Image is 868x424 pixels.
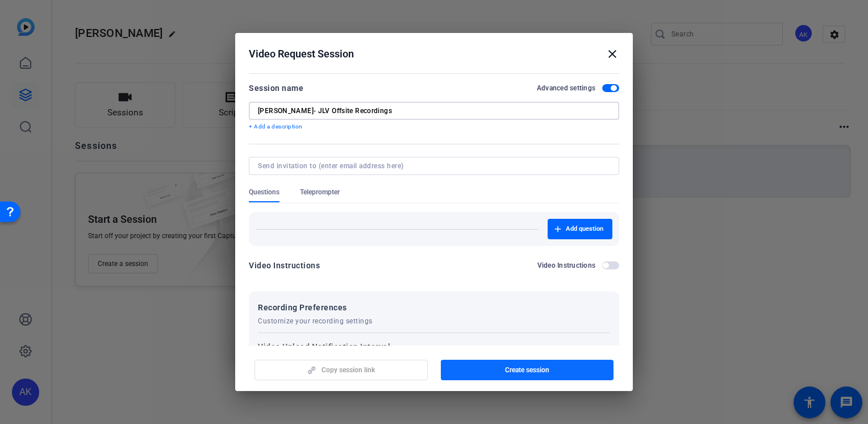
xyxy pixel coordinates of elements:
span: Questions [249,188,279,197]
span: Teleprompter [300,188,340,197]
p: + Add a description [249,122,619,131]
h2: Video Instructions [537,261,596,270]
span: Recording Preferences [258,301,373,314]
h2: Advanced settings [537,84,595,93]
div: Video Instructions [249,259,320,272]
label: Video Upload Notification Interval [258,340,610,376]
input: Enter Session Name [258,106,610,115]
span: Customize your recording settings [258,317,373,326]
mat-icon: close [606,47,619,61]
button: Add question [548,219,612,239]
span: Add question [566,225,603,234]
button: Create session [441,360,614,380]
div: Video Request Session [249,47,619,61]
span: Create session [505,365,549,375]
input: Send invitation to (enter email address here) [258,161,606,171]
div: Session name [249,81,303,95]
